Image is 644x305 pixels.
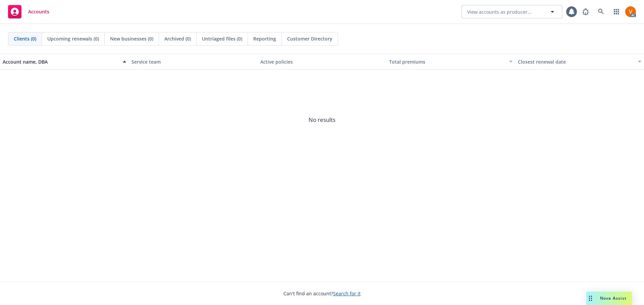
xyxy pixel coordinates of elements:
[202,35,242,42] span: Untriaged files (0)
[164,35,191,42] span: Archived (0)
[110,35,153,42] span: New businesses (0)
[610,5,623,18] a: Switch app
[253,35,276,42] span: Reporting
[586,292,595,305] div: Drag to move
[3,58,119,65] div: Account name, DBA
[333,290,361,297] a: Search for it
[462,5,562,18] button: View accounts as producer...
[283,290,361,297] span: Can't find an account?
[14,35,36,42] span: Clients (0)
[467,8,532,15] span: View accounts as producer...
[594,5,608,18] a: Search
[5,2,52,21] a: Accounts
[47,35,99,42] span: Upcoming renewals (0)
[386,54,515,70] button: Total premiums
[625,6,636,17] img: photo
[287,35,332,42] span: Customer Directory
[389,58,505,65] div: Total premiums
[586,292,632,305] button: Nova Assist
[28,9,49,14] span: Accounts
[515,54,644,70] button: Closest renewal date
[579,5,592,18] a: Report a Bug
[129,54,258,70] button: Service team
[600,295,627,301] span: Nova Assist
[260,58,384,65] div: Active policies
[518,58,634,65] div: Closest renewal date
[131,58,255,65] div: Service team
[258,54,386,70] button: Active policies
